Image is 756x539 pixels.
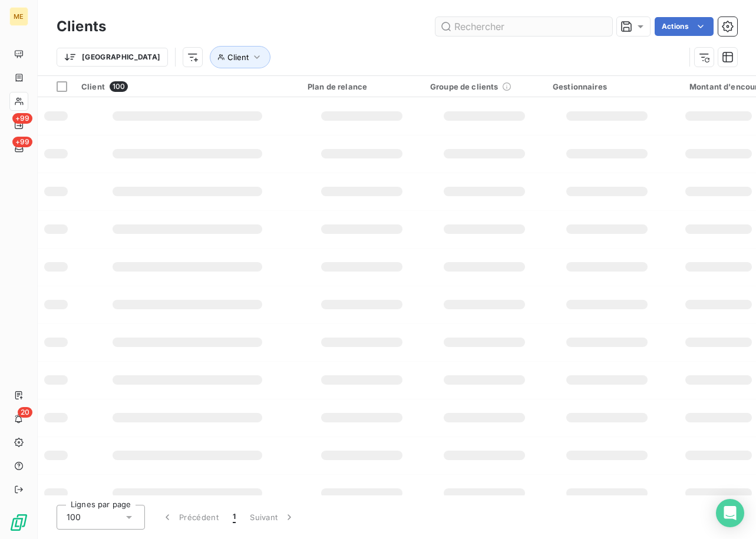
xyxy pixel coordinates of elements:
[243,505,302,530] button: Suivant
[553,82,661,91] div: Gestionnaires
[435,17,612,36] input: Rechercher
[655,17,714,36] button: Actions
[12,137,32,147] span: +99
[110,81,128,92] span: 100
[9,7,28,26] div: ME
[227,52,249,62] span: Client
[67,511,81,523] span: 100
[226,505,243,530] button: 1
[81,82,105,91] span: Client
[12,113,32,124] span: +99
[154,505,226,530] button: Précédent
[57,48,168,67] button: [GEOGRAPHIC_DATA]
[233,511,236,523] span: 1
[57,16,106,37] h3: Clients
[18,407,32,418] span: 20
[308,82,416,91] div: Plan de relance
[210,46,270,68] button: Client
[716,499,744,527] div: Open Intercom Messenger
[9,513,28,532] img: Logo LeanPay
[430,82,499,91] span: Groupe de clients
